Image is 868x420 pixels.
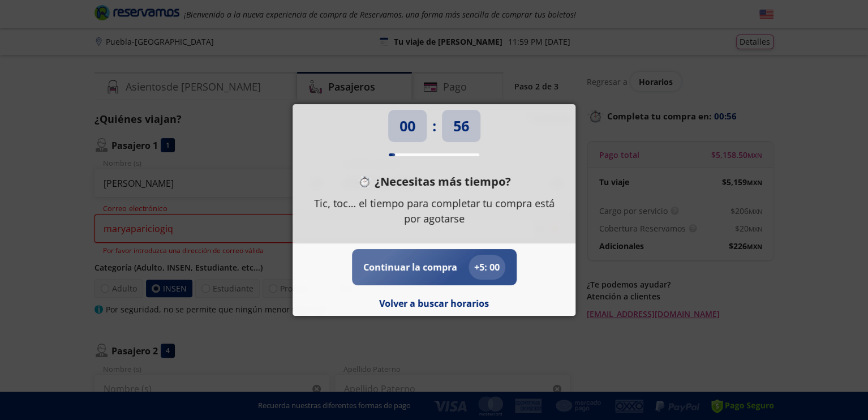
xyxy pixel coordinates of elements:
button: Volver a buscar horarios [379,297,489,310]
p: Continuar la compra [363,260,457,274]
p: Tic, toc… el tiempo para completar tu compra está por agotarse [310,196,558,226]
p: 56 [453,115,469,137]
p: 00 [399,115,415,137]
p: : [432,115,436,137]
button: Continuar la compra+5: 00 [363,255,505,280]
p: ¿Necesitas más tiempo? [375,173,511,190]
p: + 5 : 00 [474,260,500,274]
